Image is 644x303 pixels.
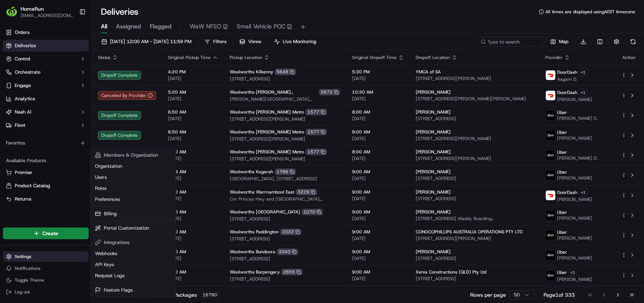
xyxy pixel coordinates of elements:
[92,248,174,259] a: Webhooks
[92,237,174,248] div: Integrations
[92,223,174,234] a: Portal Customization
[92,172,174,183] a: Users
[92,285,174,296] a: Feature Flags
[92,150,174,161] div: Members & Organization
[92,270,174,281] a: Request Logs
[92,194,174,205] a: Preferences
[92,259,174,270] a: API Keys
[92,208,174,219] a: Billing
[92,183,174,194] a: Roles
[92,161,174,172] a: Organization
